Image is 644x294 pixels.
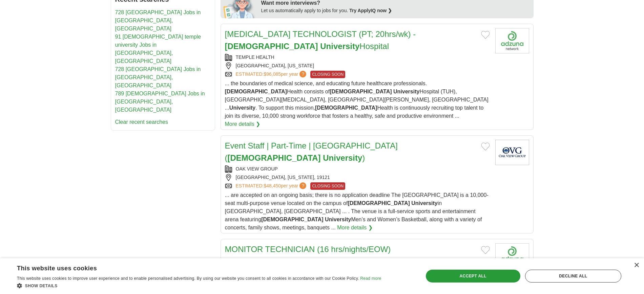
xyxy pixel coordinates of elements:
a: OAK VIEW GROUP [236,166,278,172]
a: Clear recent searches [115,119,168,125]
a: 728 [GEOGRAPHIC_DATA] Jobs in [GEOGRAPHIC_DATA], [GEOGRAPHIC_DATA] [115,9,201,31]
strong: [DEMOGRAPHIC_DATA] [315,105,377,111]
a: [MEDICAL_DATA] TECHNOLOGIST (PT; 20hrs/wk) -[DEMOGRAPHIC_DATA] UniversityHospital [225,29,416,51]
div: Accept all [426,270,520,282]
div: [GEOGRAPHIC_DATA], [US_STATE], 19121 [225,174,490,181]
strong: [DEMOGRAPHIC_DATA] [348,200,410,206]
strong: [DEMOGRAPHIC_DATA] [228,257,321,266]
img: Company logo [495,243,529,269]
a: More details ❯ [225,120,261,128]
div: TEMPLE HEALTH [225,54,490,61]
div: Close [634,263,639,268]
a: 789 [DEMOGRAPHIC_DATA] Jobs in [GEOGRAPHIC_DATA], [GEOGRAPHIC_DATA] [115,91,205,113]
span: Show details [25,284,58,288]
strong: University [229,105,255,111]
div: Let us automatically apply to jobs for you. [261,7,529,14]
a: ESTIMATED:$48,450per year? [236,182,308,190]
strong: [DEMOGRAPHIC_DATA] [225,42,318,51]
div: [GEOGRAPHIC_DATA], [US_STATE] [225,62,490,69]
strong: University [393,89,419,94]
strong: [DEMOGRAPHIC_DATA] [330,89,392,94]
div: Show details [17,282,381,289]
a: 91 [DEMOGRAPHIC_DATA] temple university Jobs in [GEOGRAPHIC_DATA], [GEOGRAPHIC_DATA] [115,34,201,64]
a: More details ❯ [337,224,373,232]
img: Oak View Group logo [495,140,529,165]
a: 728 [GEOGRAPHIC_DATA] Jobs in [GEOGRAPHIC_DATA], [GEOGRAPHIC_DATA] [115,66,201,88]
span: CLOSING SOON [310,182,345,190]
strong: University [320,42,359,51]
span: CLOSING SOON [310,71,345,78]
strong: [DEMOGRAPHIC_DATA] [225,89,287,94]
span: $96,085 [264,71,281,77]
strong: [DEMOGRAPHIC_DATA] [261,217,323,222]
a: ESTIMATED:$96,085per year? [236,71,308,78]
button: Add to favorite jobs [481,31,490,39]
span: ? [299,182,306,189]
button: Add to favorite jobs [481,246,490,254]
div: This website uses cookies [17,262,364,272]
a: Try ApplyIQ now ❯ [349,8,392,13]
span: ... the boundaries of medical science, and educating future healthcare professionals. Health cons... [225,81,489,119]
span: ? [299,71,306,77]
strong: [DEMOGRAPHIC_DATA] [228,153,321,162]
a: MONITOR TECHNICIAN (16 hrs/nights/EOW)([DEMOGRAPHIC_DATA] UniversityHospital) [225,245,395,266]
img: Company logo [495,28,529,53]
span: ... are accepted on an ongoing basis; there is no application deadline The [GEOGRAPHIC_DATA] is a... [225,192,489,230]
strong: University [323,153,362,162]
a: Read more, opens a new window [360,276,381,281]
strong: University [411,200,437,206]
div: Decline all [525,270,621,282]
strong: University [325,217,351,222]
button: Add to favorite jobs [481,142,490,151]
strong: University [323,257,362,266]
span: This website uses cookies to improve user experience and to enable personalised advertising. By u... [17,276,359,281]
span: $48,450 [264,183,281,188]
a: Event Staff | Part-Time | [GEOGRAPHIC_DATA] ([DEMOGRAPHIC_DATA] University) [225,141,398,162]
